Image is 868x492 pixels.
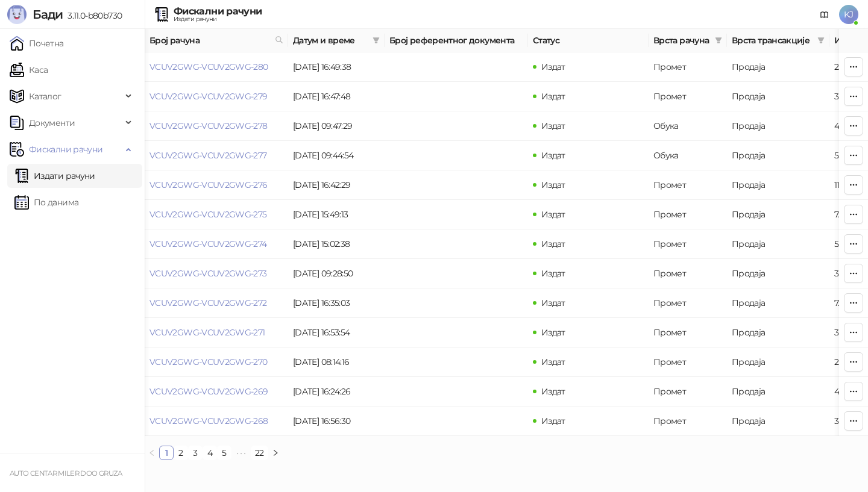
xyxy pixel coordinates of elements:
span: Издат [541,61,565,72]
span: Издат [541,150,565,161]
td: Продаја [727,141,829,170]
td: Промет [649,347,727,377]
td: Промет [649,259,727,288]
span: Издат [541,120,565,131]
td: Продаја [727,170,829,200]
th: Број референтног документа [385,29,528,52]
td: [DATE] 15:02:38 [288,229,385,259]
th: Број рачуна [145,29,288,52]
td: Продаја [727,259,829,288]
td: Обука [649,141,727,170]
li: Претходна страна [145,446,159,460]
span: Врста трансакције [732,34,813,47]
td: VCUV2GWG-VCUV2GWG-275 [145,200,288,229]
td: Промет [649,377,727,406]
button: left [145,446,159,460]
td: Промет [649,406,727,436]
li: 1 [159,446,174,460]
span: Издат [541,297,565,308]
span: Издат [541,416,565,426]
span: Каталог [29,84,61,108]
td: [DATE] 08:14:16 [288,347,385,377]
th: Врста рачуна [649,29,727,52]
td: Продаја [727,200,829,229]
a: Каса [10,58,48,82]
td: Продаја [727,111,829,141]
td: Продаја [727,347,829,377]
td: Промет [649,82,727,111]
td: VCUV2GWG-VCUV2GWG-278 [145,111,288,141]
span: Врста рачуна [653,34,710,47]
a: 5 [218,446,231,459]
td: VCUV2GWG-VCUV2GWG-276 [145,170,288,200]
span: KJ [839,5,858,24]
td: Промет [649,318,727,347]
td: [DATE] 16:56:30 [288,406,385,436]
button: right [268,446,283,460]
img: Logo [7,5,27,24]
a: VCUV2GWG-VCUV2GWG-271 [149,327,265,338]
span: Издат [541,179,565,190]
a: VCUV2GWG-VCUV2GWG-278 [149,120,268,131]
span: right [272,449,279,456]
td: Продаја [727,288,829,318]
a: Издати рачуни [14,164,95,188]
td: VCUV2GWG-VCUV2GWG-272 [145,288,288,318]
td: Промет [649,200,727,229]
span: Бади [33,7,63,22]
a: VCUV2GWG-VCUV2GWG-268 [149,416,268,426]
td: [DATE] 09:28:50 [288,259,385,288]
td: VCUV2GWG-VCUV2GWG-270 [145,347,288,377]
a: 4 [203,446,216,459]
li: 4 [203,446,217,460]
td: VCUV2GWG-VCUV2GWG-268 [145,406,288,436]
td: [DATE] 09:44:54 [288,141,385,170]
td: Продаја [727,406,829,436]
span: 3.11.0-b80b730 [63,10,122,21]
span: filter [715,37,722,44]
a: VCUV2GWG-VCUV2GWG-269 [149,386,268,397]
a: VCUV2GWG-VCUV2GWG-275 [149,209,267,220]
a: Почетна [10,31,64,55]
td: Продаја [727,229,829,259]
td: Продаја [727,52,829,82]
a: VCUV2GWG-VCUV2GWG-277 [149,150,267,161]
span: left [148,449,156,456]
li: Следећих 5 Страна [231,446,251,460]
td: [DATE] 16:24:26 [288,377,385,406]
td: [DATE] 16:42:29 [288,170,385,200]
span: filter [712,31,725,49]
span: Издат [541,238,565,249]
li: 5 [217,446,231,460]
a: 2 [174,446,187,459]
td: [DATE] 16:53:54 [288,318,385,347]
td: VCUV2GWG-VCUV2GWG-271 [145,318,288,347]
td: [DATE] 09:47:29 [288,111,385,141]
a: 3 [189,446,202,459]
span: filter [815,31,827,49]
td: VCUV2GWG-VCUV2GWG-274 [145,229,288,259]
td: Промет [649,229,727,259]
th: Врста трансакције [727,29,829,52]
a: VCUV2GWG-VCUV2GWG-276 [149,179,268,190]
span: Издат [541,91,565,102]
td: VCUV2GWG-VCUV2GWG-277 [145,141,288,170]
li: 22 [251,446,268,460]
span: filter [817,37,825,44]
span: Издат [541,357,565,367]
a: 22 [251,446,268,459]
td: [DATE] 16:47:48 [288,82,385,111]
span: Издат [541,209,565,220]
span: Издат [541,327,565,338]
span: filter [370,31,382,49]
td: Промет [649,52,727,82]
td: Обука [649,111,727,141]
span: Број рачуна [149,34,270,47]
span: Издат [541,386,565,397]
li: 3 [188,446,203,460]
div: Фискални рачуни [174,7,262,16]
a: Документација [815,5,834,24]
div: Издати рачуни [174,16,262,22]
a: VCUV2GWG-VCUV2GWG-279 [149,91,268,102]
li: Следећа страна [268,446,283,460]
